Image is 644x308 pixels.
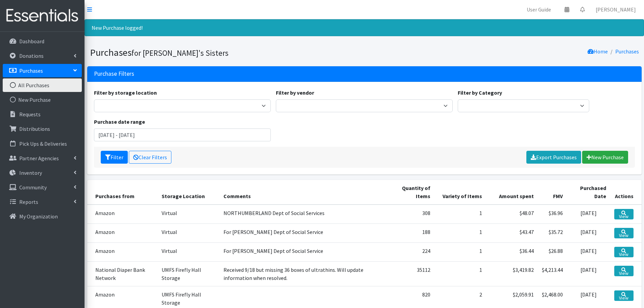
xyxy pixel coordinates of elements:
th: Quantity of Items [388,180,434,205]
a: Pick Ups & Deliveries [3,137,82,150]
p: Purchases [19,67,43,74]
p: Pick Ups & Deliveries [19,140,67,147]
p: Requests [19,111,41,118]
a: All Purchases [3,78,82,92]
a: New Purchase [582,151,628,164]
th: Purchases from [87,180,158,205]
a: View [614,266,633,276]
p: Donations [19,52,44,59]
button: Filter [101,151,128,164]
td: $35.72 [538,223,567,242]
th: FMV [538,180,567,205]
p: Partner Agencies [19,155,59,162]
td: For [PERSON_NAME] Dept of Social Service [219,242,388,261]
a: Export Purchases [526,151,581,164]
input: January 1, 2011 - December 31, 2011 [94,128,271,141]
th: Amount spent [486,180,538,205]
a: Partner Agencies [3,151,82,165]
a: Dashboard [3,34,82,48]
td: Amazon [87,223,158,242]
td: $48.07 [486,205,538,224]
label: Purchase date range [94,118,145,126]
td: [DATE] [567,242,610,261]
a: [PERSON_NAME] [590,3,641,16]
td: $36.44 [486,242,538,261]
a: Home [588,48,608,55]
h3: Purchase Filters [94,70,134,77]
td: Virtual [158,205,219,224]
p: Inventory [19,169,42,176]
td: NORTHUMBERLAND Dept of Social Services [219,205,388,224]
a: My Organization [3,210,82,223]
td: 1 [434,242,486,261]
h1: Purchases [90,47,362,58]
p: My Organization [19,213,58,220]
a: Inventory [3,166,82,180]
p: Dashboard [19,38,44,45]
a: Purchases [615,48,639,55]
small: for [PERSON_NAME]'s Sisters [132,48,229,58]
th: Storage Location [158,180,219,205]
td: $3,419.82 [486,261,538,286]
td: 224 [388,242,434,261]
a: View [614,247,633,257]
a: View [614,228,633,238]
td: 308 [388,205,434,224]
th: Variety of Items [434,180,486,205]
td: 35112 [388,261,434,286]
th: Actions [610,180,641,205]
a: Purchases [3,64,82,77]
p: Reports [19,198,38,205]
a: Requests [3,108,82,121]
a: View [614,290,633,301]
a: Community [3,181,82,194]
p: Community [19,184,47,191]
p: Distributions [19,125,50,132]
td: 1 [434,205,486,224]
td: Amazon [87,242,158,261]
td: Received 9/18 but missing 36 boxes of ultrathins. Will update information when resolved. [219,261,388,286]
td: [DATE] [567,223,610,242]
td: 1 [434,261,486,286]
a: View [614,209,633,219]
a: New Purchase [3,93,82,106]
div: New Purchase logged! [85,19,644,36]
td: 1 [434,223,486,242]
label: Filter by Category [458,89,502,97]
td: $43.47 [486,223,538,242]
a: Clear Filters [129,151,171,164]
a: User Guide [521,3,556,16]
td: $4,213.44 [538,261,567,286]
a: Reports [3,195,82,209]
td: $26.88 [538,242,567,261]
td: $36.96 [538,205,567,224]
label: Filter by storage location [94,89,157,97]
td: UMFS Firefly Hall Storage [158,261,219,286]
a: Distributions [3,122,82,136]
th: Comments [219,180,388,205]
td: [DATE] [567,205,610,224]
label: Filter by vendor [276,89,314,97]
td: [DATE] [567,261,610,286]
td: For [PERSON_NAME] Dept of Social Service [219,223,388,242]
a: Donations [3,49,82,63]
td: National Diaper Bank Network [87,261,158,286]
img: HumanEssentials [3,4,82,27]
td: Virtual [158,242,219,261]
td: 188 [388,223,434,242]
td: Amazon [87,205,158,224]
th: Purchased Date [567,180,610,205]
td: Virtual [158,223,219,242]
